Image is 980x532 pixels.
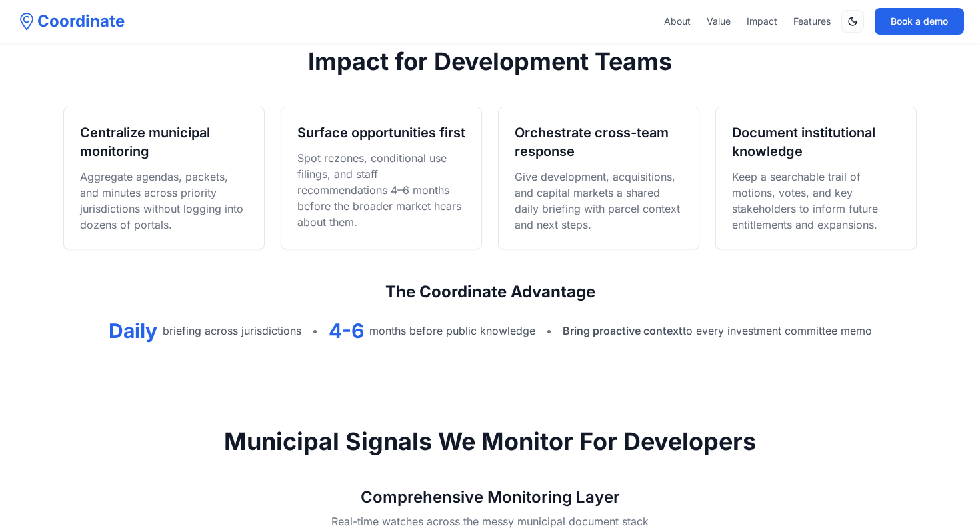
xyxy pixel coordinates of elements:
[563,323,872,339] div: to every investment committee memo
[80,169,248,233] p: Aggregate agendas, packets, and minutes across priority jurisdictions without logging into dozens...
[747,15,777,28] a: Impact
[163,323,301,339] span: briefing across jurisdictions
[515,169,683,233] p: Give development, acquisitions, and capital markets a shared daily briefing with parcel context a...
[16,11,37,32] img: Coordinate
[875,8,964,35] button: Book a demo
[109,319,157,343] span: Daily
[329,319,364,343] span: 4-6
[563,324,683,337] span: Bring proactive context
[369,323,535,339] span: months before public knowledge
[63,487,917,508] h3: Comprehensive Monitoring Layer
[664,15,691,28] a: About
[515,123,683,161] h3: Orchestrate cross-team response
[793,15,831,28] a: Features
[16,11,125,32] a: Coordinate
[80,123,248,161] h3: Centralize municipal monitoring
[732,123,900,161] h3: Document institutional knowledge
[63,513,917,529] p: Real-time watches across the messy municipal document stack
[63,281,917,303] h3: The Coordinate Advantage
[297,123,465,142] h3: Surface opportunities first
[297,150,465,230] p: Spot rezones, conditional use filings, and staff recommendations 4–6 months before the broader ma...
[546,323,552,339] div: •
[732,169,900,233] p: Keep a searchable trail of motions, votes, and key stakeholders to inform future entitlements and...
[841,10,864,33] button: Switch to dark mode
[63,48,917,75] h2: Impact for Development Teams
[312,323,318,339] div: •
[63,428,917,455] h2: Municipal Signals We Monitor For Developers
[707,15,731,28] a: Value
[37,11,125,32] span: Coordinate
